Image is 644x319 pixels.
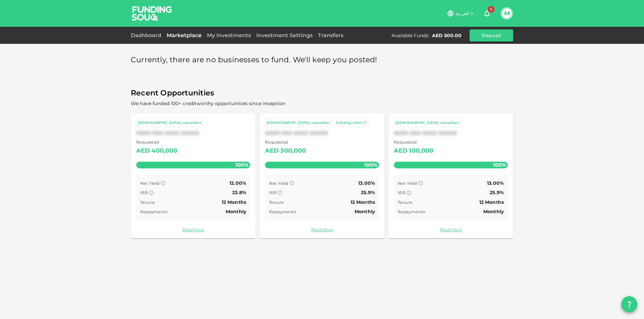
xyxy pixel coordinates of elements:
[265,227,379,233] a: Read More
[151,146,177,156] div: 400,000
[229,180,246,186] span: 12.00%
[388,113,513,238] a: [DEMOGRAPHIC_DATA]-compliantXXXX XXX XXXX XXXXX Requested AED100,000100% Net Yield 13.00% IRR 25....
[140,209,167,214] span: Repayments
[222,199,246,205] span: 12 Months
[398,200,412,205] span: Tenure
[267,120,330,126] div: [DEMOGRAPHIC_DATA]-compliant
[479,199,504,205] span: 12 Months
[394,130,508,136] div: XXXX XXX XXXX XXXXX
[232,189,246,195] span: 23.8%
[131,54,377,67] span: Currently, there are no businesses to fund. We'll keep you posted!
[136,139,178,146] span: Requested
[269,181,288,186] span: Net Yield
[131,113,256,238] a: [DEMOGRAPHIC_DATA]-compliantXXXX XXX XXXX XXXXX Requested AED400,000100% Net Yield 12.00% IRR 23....
[470,29,513,42] button: Deposit
[398,190,406,195] span: IRR
[164,32,204,38] a: Marketplace
[140,200,155,205] span: Tenure
[234,160,250,170] span: 100%
[254,32,315,38] a: Investment Settings
[480,7,494,20] button: 0
[394,227,508,233] a: Read More
[269,209,296,214] span: Repayments
[355,209,375,215] span: Monthly
[351,199,375,205] span: 12 Months
[136,227,250,233] a: Read More
[269,200,283,205] span: Tenure
[131,100,285,106] span: We have funded 100+ creditworthy opportunities since inception
[260,113,384,238] a: [DEMOGRAPHIC_DATA]-compliant Existing clientXXXX XXX XXXX XXXXX Requested AED300,000100% Net Yiel...
[136,146,150,156] div: AED
[455,10,469,16] span: العربية
[265,139,306,146] span: Requested
[398,209,425,214] span: Repayments
[394,146,408,156] div: AED
[432,32,462,39] div: AED 500.00
[136,130,250,136] div: XXXX XXX XXXX XXXXX
[140,190,148,195] span: IRR
[394,139,434,146] span: Requested
[487,180,504,186] span: 13.00%
[363,160,379,170] span: 100%
[358,180,375,186] span: 13.00%
[265,130,379,136] div: XXXX XXX XXXX XXXXX
[621,296,637,312] button: question
[502,8,512,18] button: M
[280,146,306,156] div: 300,000
[315,32,346,38] a: Transfers
[204,32,254,38] a: My Investments
[483,209,504,215] span: Monthly
[269,190,277,195] span: IRR
[131,87,513,100] span: Recent Opportunities
[490,189,504,195] span: 25.9%
[140,181,160,186] span: Net Yield
[491,160,508,170] span: 100%
[265,146,279,156] div: AED
[488,6,494,13] span: 0
[361,189,375,195] span: 25.9%
[391,32,429,39] div: Available Funds :
[395,120,459,126] div: [DEMOGRAPHIC_DATA]-compliant
[226,209,246,215] span: Monthly
[409,146,433,156] div: 100,000
[131,32,164,38] a: Dashboard
[138,120,201,126] div: [DEMOGRAPHIC_DATA]-compliant
[336,121,363,125] span: Existing client
[398,181,417,186] span: Net Yield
